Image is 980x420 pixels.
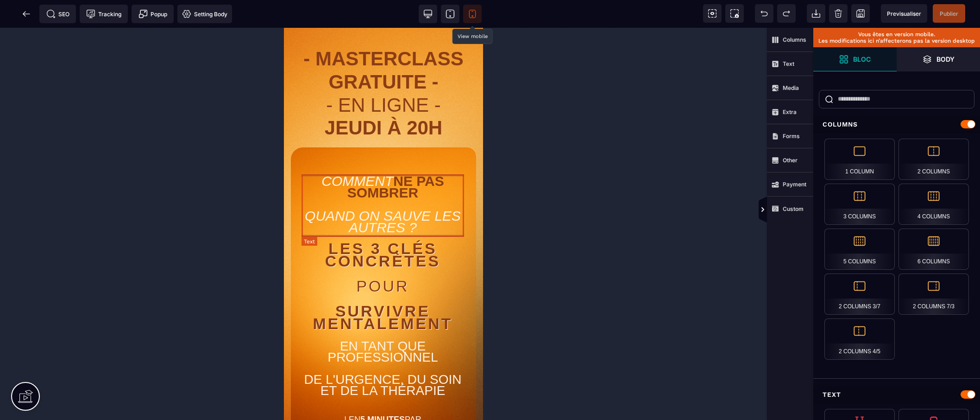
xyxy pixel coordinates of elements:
p: Les modifications ici n’affecterons pas la version desktop [818,38,975,44]
div: 4 Columns [898,184,969,225]
text: COMMENT QUAND ON SAUVE LES AUTRES ? [18,145,180,208]
div: Columns [813,116,980,133]
div: 1 Column [824,139,895,180]
strong: Extra [783,108,797,115]
span: Screenshot [725,4,744,23]
span: Previsualiser [887,10,921,17]
h1: JEUDI À 20H [7,89,192,120]
span: Publier [940,10,958,17]
strong: Bloc [853,56,871,63]
div: Text [813,386,980,403]
div: 2 Columns 7/3 [898,274,969,315]
strong: Columns [783,36,806,43]
span: Open Layer Manager [897,47,980,71]
span: Setting Body [182,9,227,19]
strong: Custom [783,205,804,212]
span: Tracking [86,9,121,19]
span: Popup [138,9,167,19]
strong: Media [783,84,799,91]
div: 2 Columns 3/7 [824,274,895,315]
span: SEO [46,9,69,19]
h1: - MASTERCLASS GRATUITE - [7,15,192,89]
div: 5 Columns [824,229,895,270]
span: - EN LIGNE - [42,66,157,88]
strong: Payment [783,181,806,188]
div: 6 Columns [898,229,969,270]
span: Open Blocks [813,47,897,71]
strong: Text [783,60,794,67]
strong: Forms [783,133,800,140]
div: 3 Columns [824,184,895,225]
div: 2 Columns [898,139,969,180]
span: View components [703,4,722,23]
p: Vous êtes en version mobile. [818,31,975,38]
strong: Other [783,157,798,164]
div: 2 Columns 4/5 [824,318,895,360]
strong: Body [936,56,955,63]
span: Preview [881,4,927,23]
